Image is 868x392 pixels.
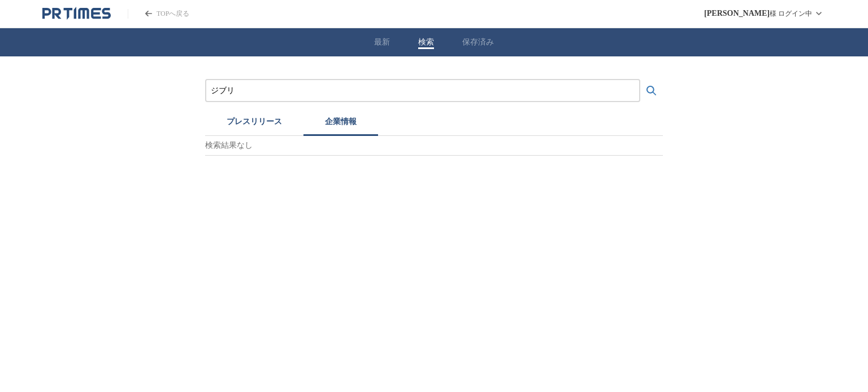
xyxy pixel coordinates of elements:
button: 検索 [418,37,434,47]
a: PR TIMESのトップページはこちら [128,9,189,19]
p: 検索結果なし [205,136,663,156]
a: PR TIMESのトップページはこちら [42,7,111,20]
span: [PERSON_NAME] [704,9,770,18]
button: プレスリリース [205,111,303,136]
button: 企業情報 [303,111,378,136]
button: 検索する [640,80,663,102]
button: 最新 [374,37,390,47]
button: 保存済み [462,37,494,47]
input: プレスリリースおよび企業を検索する [211,85,635,97]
